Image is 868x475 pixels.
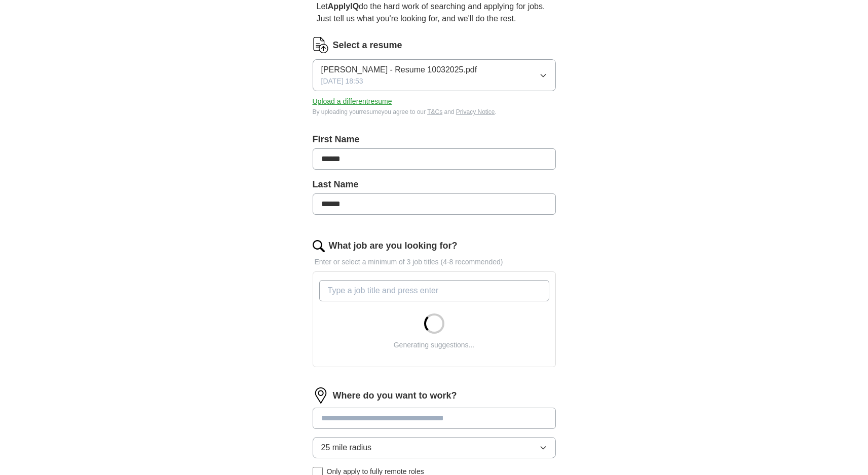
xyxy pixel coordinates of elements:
a: T&Cs [427,108,442,115]
button: [PERSON_NAME] - Resume 10032025.pdf[DATE] 18:53 [313,59,556,91]
a: Privacy Notice [456,108,495,115]
button: 25 mile radius [313,437,556,458]
label: What job are you looking for? [329,239,458,253]
button: Upload a differentresume [313,96,392,107]
img: CV Icon [313,37,329,53]
img: location.png [313,387,329,404]
div: Generating suggestions... [394,340,475,350]
label: Select a resume [333,38,402,52]
input: Type a job title and press enter [319,280,549,301]
p: Enter or select a minimum of 3 job titles (4-8 recommended) [313,257,556,267]
span: [PERSON_NAME] - Resume 10032025.pdf [321,64,477,76]
strong: ApplyIQ [328,2,359,11]
img: search.png [313,240,325,252]
label: Last Name [313,178,556,191]
span: [DATE] 18:53 [321,76,363,87]
label: First Name [313,133,556,146]
label: Where do you want to work? [333,389,457,403]
span: 25 mile radius [321,442,372,454]
div: By uploading your resume you agree to our and . [313,107,556,116]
